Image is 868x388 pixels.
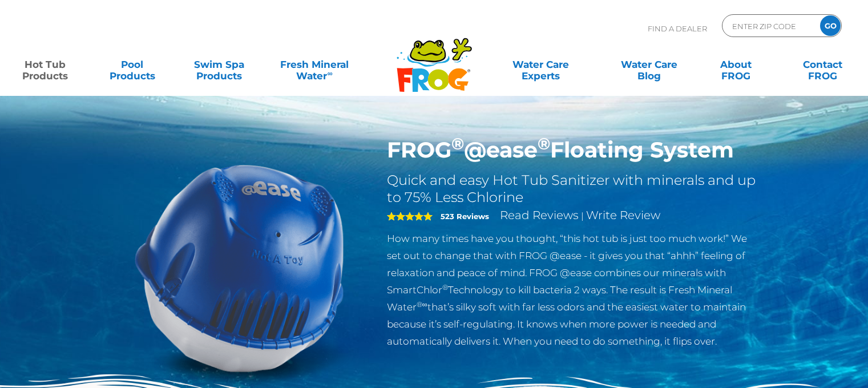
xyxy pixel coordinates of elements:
[11,53,79,76] a: Hot TubProducts
[500,208,579,222] a: Read Reviews
[98,53,165,76] a: PoolProducts
[538,134,550,153] sup: ®
[441,212,489,221] strong: 523 Reviews
[486,53,596,76] a: Water CareExperts
[789,53,857,76] a: ContactFROG
[648,14,707,43] p: Find A Dealer
[387,212,433,221] span: 5
[615,53,683,76] a: Water CareBlog
[702,53,769,76] a: AboutFROG
[820,15,841,36] input: GO
[185,53,253,76] a: Swim SpaProducts
[442,283,448,292] sup: ®
[451,134,464,153] sup: ®
[390,23,478,92] img: Frog Products Logo
[417,300,427,309] sup: ®∞
[586,208,660,222] a: Write Review
[581,211,584,221] span: |
[387,137,760,163] h1: FROG @ease Floating System
[387,172,760,206] h2: Quick and easy Hot Tub Sanitizer with minerals and up to 75% Less Chlorine
[387,230,760,350] p: How many times have you thought, “this hot tub is just too much work!” We set out to change that ...
[327,69,332,78] sup: ∞
[272,53,357,76] a: Fresh MineralWater∞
